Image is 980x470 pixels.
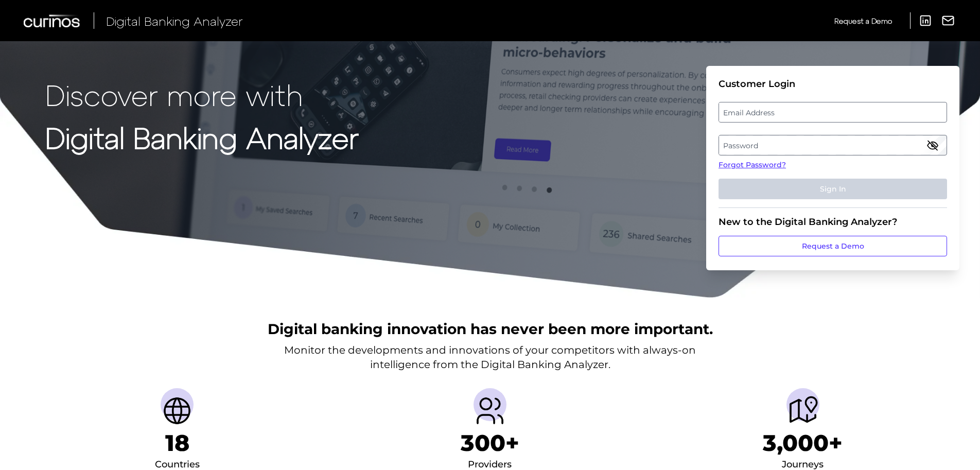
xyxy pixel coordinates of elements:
h1: 3,000+ [763,429,843,457]
img: Journeys [786,394,819,427]
label: Email Address [719,103,946,121]
img: Curinos [24,14,81,27]
h1: 300+ [461,429,519,457]
img: Countries [161,394,194,427]
h1: 18 [165,429,189,457]
p: Monitor the developments and innovations of your competitors with always-on intelligence from the... [284,343,696,372]
span: Digital Banking Analyzer [106,13,243,28]
a: Request a Demo [834,12,892,29]
span: Request a Demo [834,16,892,25]
div: Customer Login [719,78,947,90]
label: Password [719,136,946,154]
a: Forgot Password? [719,160,947,170]
strong: Digital Banking Analyzer [45,120,359,154]
a: Request a Demo [719,236,947,256]
img: Providers [474,394,506,427]
button: Sign In [719,179,947,199]
p: Discover more with [45,78,359,111]
div: New to the Digital Banking Analyzer? [719,216,947,228]
h2: Digital banking innovation has never been more important. [268,319,713,339]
